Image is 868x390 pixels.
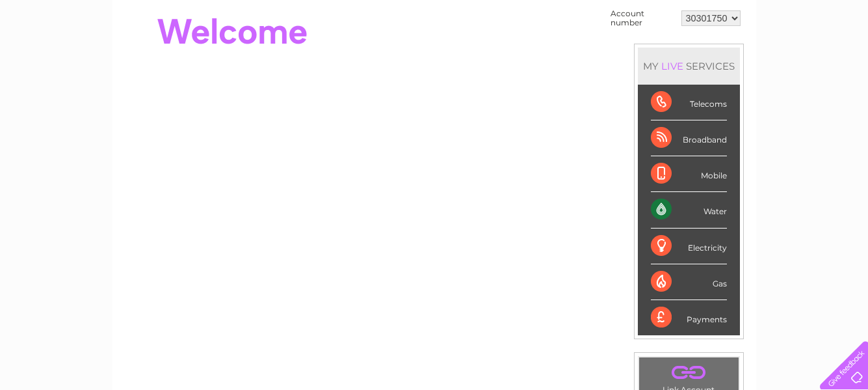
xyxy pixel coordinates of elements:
[607,6,678,31] td: Account number
[642,361,735,383] a: .
[623,7,713,23] a: 0333 014 3131
[782,55,813,65] a: Contact
[651,229,727,264] div: Electricity
[659,60,686,72] div: LIVE
[651,85,727,120] div: Telecoms
[651,300,727,335] div: Payments
[825,55,856,65] a: Log out
[708,55,747,65] a: Telecoms
[651,156,727,192] div: Mobile
[31,34,97,74] img: logo.png
[651,120,727,156] div: Broadband
[639,55,664,65] a: Water
[672,55,700,65] a: Energy
[651,192,727,228] div: Water
[651,264,727,300] div: Gas
[755,55,774,65] a: Blog
[638,48,740,85] div: MY SERVICES
[127,7,742,63] div: Clear Business is a trading name of Verastar Limited (registered in [GEOGRAPHIC_DATA] No. 3667643...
